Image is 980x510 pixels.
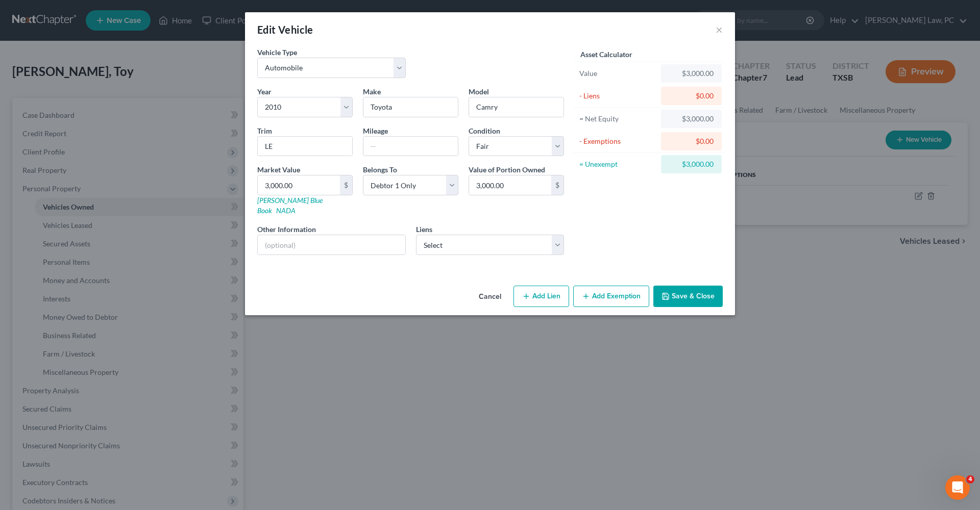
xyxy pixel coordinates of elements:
label: Liens [416,224,432,235]
button: × [716,23,723,36]
input: ex. Altima [469,97,563,117]
label: Mileage [363,125,388,136]
div: $0.00 [669,136,714,146]
a: NADA [276,206,296,215]
label: Model [469,86,489,97]
div: = Unexempt [579,159,656,169]
button: Add Exemption [573,286,649,307]
a: [PERSON_NAME] Blue Book [257,196,323,215]
input: ex. Nissan [363,97,458,117]
input: ex. LS, LT, etc [258,137,352,156]
div: $0.00 [669,91,714,101]
label: Value of Portion Owned [469,164,545,175]
div: - Liens [579,91,656,101]
div: $3,000.00 [669,114,714,124]
span: Make [363,87,381,96]
input: (optional) [258,235,405,254]
span: 4 [966,475,974,483]
div: $3,000.00 [669,68,714,79]
input: 0.00 [469,175,551,195]
div: = Net Equity [579,114,656,124]
iframe: Intercom live chat [945,475,970,500]
button: Save & Close [653,286,723,307]
div: Edit Vehicle [257,22,313,37]
input: -- [363,137,458,156]
label: Condition [469,125,500,136]
label: Asset Calculator [580,49,632,60]
label: Year [257,86,272,97]
button: Add Lien [513,286,569,307]
div: $3,000.00 [669,159,714,169]
button: Cancel [471,287,509,307]
label: Market Value [257,164,300,175]
div: Value [579,68,656,79]
label: Vehicle Type [257,47,297,58]
span: Belongs To [363,165,397,174]
div: $ [551,175,563,195]
div: - Exemptions [579,136,656,146]
input: 0.00 [258,175,340,195]
div: $ [340,175,352,195]
label: Other Information [257,224,316,235]
label: Trim [257,125,272,136]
